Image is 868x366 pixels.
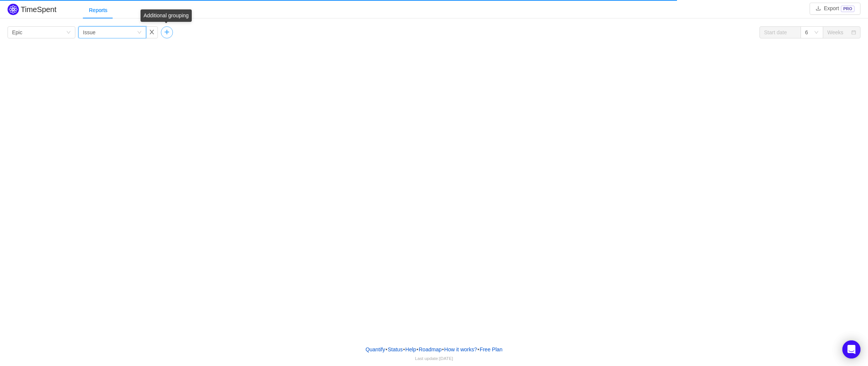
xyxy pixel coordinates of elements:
[415,356,453,361] span: Last update:
[442,346,444,352] span: •
[479,344,503,355] button: Free Plan
[851,30,856,35] i: icon: calendar
[759,26,801,38] input: Start date
[161,26,173,38] button: icon: plus
[444,344,477,355] button: How it works?
[365,344,385,355] a: Quantify
[83,27,95,38] div: Issue
[814,30,819,35] i: icon: down
[83,2,113,19] div: Reports
[385,346,387,352] span: •
[141,9,192,22] div: Additional grouping
[417,346,419,352] span: •
[805,27,808,38] div: 6
[146,26,158,38] button: icon: close
[66,30,71,35] i: icon: down
[477,346,479,352] span: •
[405,344,417,355] a: Help
[439,356,453,361] span: [DATE]
[827,27,844,38] div: Weeks
[810,3,860,15] button: icon: downloadExportPRO
[403,346,405,352] span: •
[21,5,57,14] h2: TimeSpent
[8,4,19,15] img: Quantify logo
[842,340,860,358] div: Open Intercom Messenger
[419,344,442,355] a: Roadmap
[137,30,142,35] i: icon: down
[12,27,22,38] div: Epic
[387,344,403,355] a: Status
